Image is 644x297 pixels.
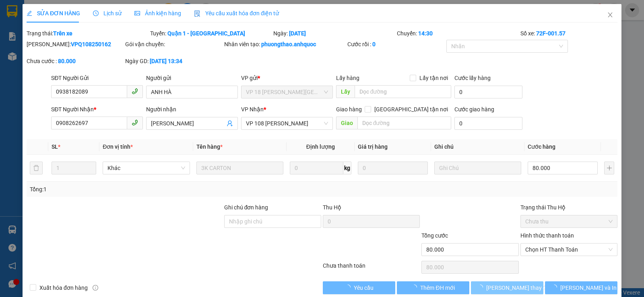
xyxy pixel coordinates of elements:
[358,162,428,174] input: 0
[371,105,451,114] span: [GEOGRAPHIC_DATA] tận nơi
[224,40,346,49] div: Nhân viên tạo:
[241,74,333,82] div: VP gửi
[27,10,32,16] span: edit
[551,285,560,290] span: loading
[227,120,233,127] span: user-add
[58,58,76,64] b: 80.000
[528,143,555,150] span: Cước hàng
[431,139,524,155] th: Ghi chú
[52,143,58,150] span: SL
[396,29,520,38] div: Chuyến:
[357,117,452,129] input: Dọc đường
[336,85,355,98] span: Lấy
[51,74,143,82] div: SĐT Người Gửi
[536,30,566,37] b: 72F-001.57
[196,143,223,150] span: Tên hàng
[354,283,374,292] span: Yêu cầu
[36,283,91,292] span: Xuất hóa đơn hàng
[372,41,376,47] b: 0
[134,10,140,16] span: picture
[336,106,362,113] span: Giao hàng
[604,162,614,174] button: plus
[194,10,279,16] span: Yêu cầu xuất hóa đơn điện tử
[336,75,359,81] span: Lấy hàng
[26,29,149,38] div: Trạng thái:
[289,30,306,37] b: [DATE]
[103,143,133,150] span: Đơn vị tính
[454,75,491,81] label: Cước lấy hàng
[454,106,494,113] label: Cước giao hàng
[322,261,421,275] div: Chưa thanh toán
[486,283,551,292] span: [PERSON_NAME] thay đổi
[30,185,249,194] div: Tổng: 1
[355,85,452,98] input: Dọc đường
[246,86,328,98] span: VP 18 Nguyễn Thái Bình - Quận 1
[107,162,185,174] span: Khác
[51,105,143,114] div: SĐT Người Nhận
[599,4,621,27] button: Close
[421,232,448,239] span: Tổng cước
[345,285,354,290] span: loading
[134,10,181,16] span: Ảnh kiện hàng
[194,10,200,17] img: icon
[27,40,124,49] div: [PERSON_NAME]:
[471,281,543,294] button: [PERSON_NAME] thay đổi
[149,29,273,38] div: Tuyến:
[167,30,245,37] b: Quận 1 - [GEOGRAPHIC_DATA]
[53,30,72,37] b: Trên xe
[224,215,321,228] input: Ghi chú đơn hàng
[125,57,222,66] div: Ngày GD:
[397,281,469,294] button: Thêm ĐH mới
[71,41,111,47] b: VPQ108250162
[246,117,328,129] span: VP 108 Lê Hồng Phong - Vũng Tàu
[358,143,388,150] span: Giá trị hàng
[27,10,80,16] span: SỬA ĐƠN HÀNG
[132,88,138,94] span: phone
[150,58,182,64] b: [DATE] 13:34
[93,285,98,291] span: info-circle
[418,30,433,37] b: 14:30
[27,57,124,66] div: Chưa cước :
[545,281,617,294] button: [PERSON_NAME] và In
[477,285,486,290] span: loading
[323,281,395,294] button: Yêu cầu
[241,106,264,113] span: VP Nhận
[132,119,138,126] span: phone
[434,162,521,174] input: Ghi Chú
[520,232,574,239] label: Hình thức thanh toán
[30,162,43,174] button: delete
[272,29,396,38] div: Ngày:
[323,204,341,211] span: Thu Hộ
[560,283,617,292] span: [PERSON_NAME] và In
[525,215,613,227] span: Chưa thu
[336,117,357,129] span: Giao
[146,74,238,82] div: Người gửi
[93,10,99,16] span: clock-circle
[416,74,451,82] span: Lấy tận nơi
[420,283,454,292] span: Thêm ĐH mới
[224,204,268,211] label: Ghi chú đơn hàng
[454,117,522,130] input: Cước giao hàng
[607,12,613,18] span: close
[520,29,618,38] div: Số xe:
[411,285,420,290] span: loading
[146,105,238,114] div: Người nhận
[125,40,222,49] div: Gói vận chuyển:
[196,162,283,174] input: VD: Bàn, Ghế
[306,143,335,150] span: Định lượng
[454,86,522,98] input: Cước lấy hàng
[520,203,617,212] div: Trạng thái Thu Hộ
[525,244,613,256] span: Chọn HT Thanh Toán
[347,40,444,49] div: Cước rồi :
[93,10,122,16] span: Lịch sử
[261,41,316,47] b: phuongthao.anhquoc
[343,162,351,174] span: kg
